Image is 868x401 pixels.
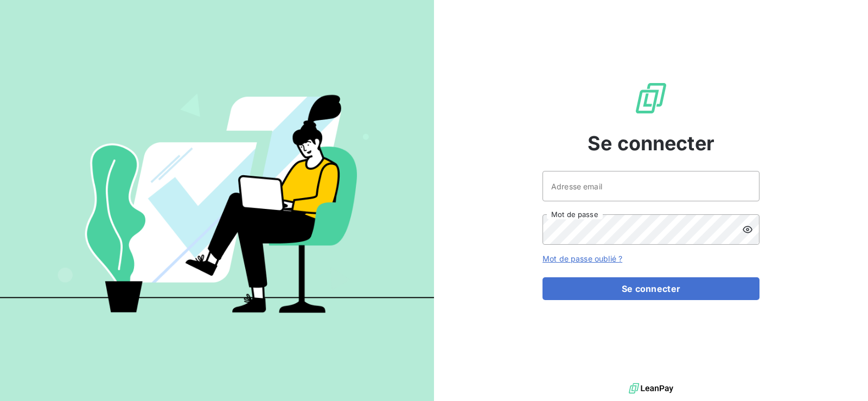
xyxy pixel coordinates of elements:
[634,81,668,116] img: Logo LeanPay
[629,380,673,397] img: logo
[588,129,714,158] span: Se connecter
[542,277,759,300] button: Se connecter
[542,254,622,263] a: Mot de passe oublié ?
[542,171,759,201] input: placeholder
